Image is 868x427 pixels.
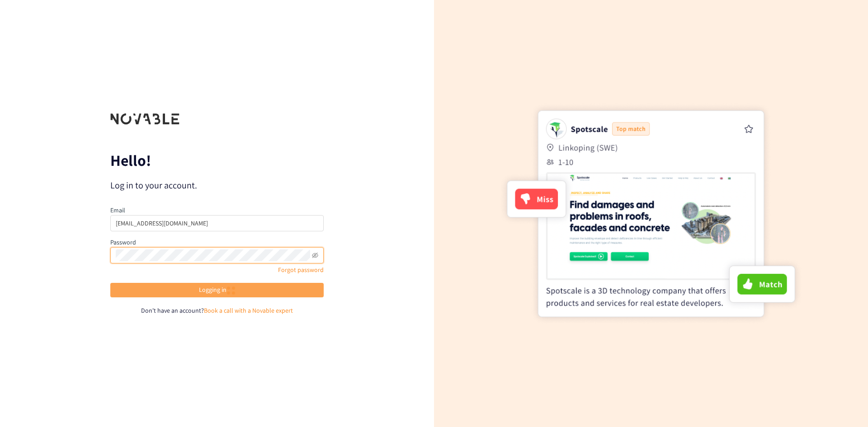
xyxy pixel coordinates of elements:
label: Email [110,206,125,214]
a: Forgot password [278,266,324,274]
a: Book a call with a Novable expert [204,306,293,314]
iframe: Chat Widget [665,64,868,427]
label: Password [110,238,136,246]
span: Logging in [199,285,236,295]
button: Logging in [110,283,324,297]
span: eye-invisible [312,252,318,258]
span: Don't have an account? [141,306,204,314]
p: Log in to your account. [110,179,324,192]
div: Widget de chat [665,64,868,427]
p: Hello! [110,153,324,168]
